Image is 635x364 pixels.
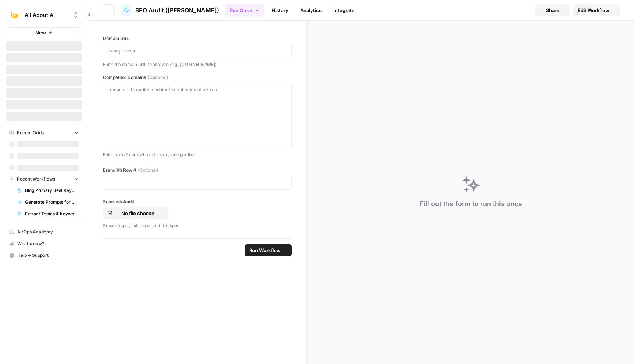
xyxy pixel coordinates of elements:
[148,74,168,81] span: (Optional)
[14,196,82,208] a: Generate Prompts for AEO
[245,244,292,256] button: Run Workflow
[25,187,79,194] span: Blog Primary Best Keyword Identifier
[535,4,570,16] button: Share
[17,176,55,182] span: Recent Workflows
[546,7,559,14] span: Share
[135,6,219,15] span: SEO Audit ([PERSON_NAME])
[6,127,82,138] button: Recent Grids
[249,247,281,254] span: Run Workflow
[296,4,326,16] a: Analytics
[14,185,82,196] a: Blog Primary Best Keyword Identifier
[103,167,292,174] label: Brand Kit Row #
[103,151,292,159] p: Enter up to 5 competitor domains, one per line
[103,74,292,81] label: Competitor Domains
[573,4,620,16] a: Edit Workflow
[578,7,609,14] span: Edit Workflow
[17,252,79,259] span: Help + Support
[103,61,292,68] p: Enter the domain URL to analyze (e.g., [DOMAIN_NAME])
[138,167,158,174] span: (Optional)
[6,226,82,238] a: AirOps Academy
[420,199,522,209] div: Fill out the form to run this once
[103,222,292,229] p: Supports .pdf, .txt, .docx, .md file types
[103,35,292,42] label: Domain URL
[6,238,82,249] div: What's new?
[17,130,44,136] span: Recent Grids
[6,27,82,38] button: New
[121,4,219,16] a: SEO Audit ([PERSON_NAME])
[6,250,82,261] button: Help + Support
[14,208,82,220] a: Extract Topics & Keywords
[25,211,79,217] span: Extract Topics & Keywords
[6,6,82,24] button: Workspace: All About AI
[25,199,79,205] span: Generate Prompts for AEO
[267,4,293,16] a: History
[114,210,161,217] p: No file chosen
[103,199,292,205] label: Semrush Audit
[17,229,79,235] span: AirOps Academy
[103,207,168,219] button: No file chosen
[6,238,82,250] button: What's new?
[25,11,69,19] span: All About AI
[35,29,46,36] span: New
[225,4,264,17] button: Run Once
[6,174,82,185] button: Recent Workflows
[329,4,359,16] a: Integrate
[8,8,22,22] img: All About AI Logo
